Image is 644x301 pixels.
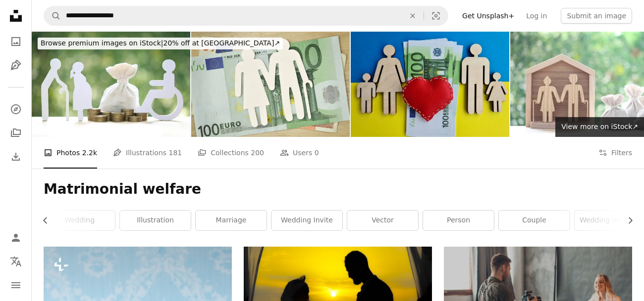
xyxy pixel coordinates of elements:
span: 181 [169,147,182,158]
span: Browse premium images on iStock | [41,39,163,47]
button: Submit an image [561,8,632,24]
img: Senior and people on wheelchairs.pregnant woman with money bag on natural green background, Save ... [32,32,190,137]
a: wedding [44,211,115,230]
a: Illustrations [6,55,26,75]
a: Collections [6,123,26,143]
a: Explore [6,99,26,119]
a: Download History [6,147,26,167]
button: Language [6,252,26,271]
a: Browse premium images on iStock|20% off at [GEOGRAPHIC_DATA]↗ [32,32,289,55]
span: 0 [315,147,319,158]
a: couple [499,211,570,230]
a: View more on iStock↗ [555,117,644,137]
a: Log in [520,8,553,24]
button: Filters [598,137,632,169]
span: 20% off at [GEOGRAPHIC_DATA] ↗ [41,39,280,47]
a: wedding invite [271,211,342,230]
a: person [423,211,494,230]
span: View more on iStock ↗ [561,123,638,130]
a: Photos [6,32,26,51]
a: Users 0 [280,137,319,169]
a: Get Unsplash+ [456,8,520,24]
button: scroll list to the left [44,211,54,230]
a: vector [347,211,418,230]
form: Find visuals sitewide [44,6,448,26]
button: Visual search [424,6,448,25]
a: marriage [196,211,267,230]
button: Clear [402,6,424,25]
span: 200 [251,147,264,158]
button: scroll list to the right [621,211,632,230]
a: Log in / Sign up [6,228,26,248]
img: Euro donation for Ukraine and Ukrainians volunteering Europe [351,32,509,137]
a: Illustrations 181 [113,137,182,169]
img: Directly Above Shot Of Paper Chain On Currency [191,32,350,137]
h1: Matrimonial welfare [44,180,632,198]
button: Search Unsplash [44,6,61,25]
a: illustration [120,211,191,230]
button: Menu [6,275,26,295]
a: Collections 200 [198,137,264,169]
